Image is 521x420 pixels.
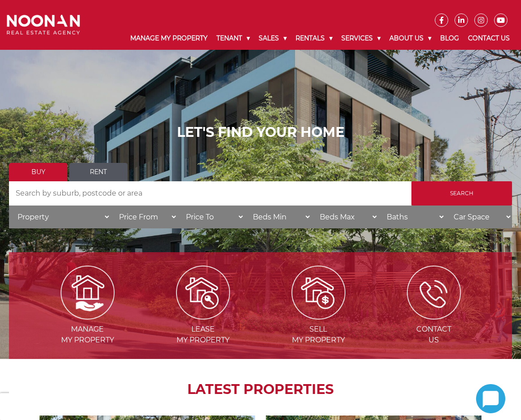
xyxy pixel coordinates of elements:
[411,181,512,206] input: Search
[261,288,375,344] a: Sell my property Sellmy Property
[291,266,345,319] img: Sell my property
[212,27,254,50] a: Tenant
[385,27,436,50] a: About Us
[146,324,260,346] span: Lease my Property
[126,27,212,50] a: Manage My Property
[9,124,512,140] h1: LET'S FIND YOUR HOME
[436,27,464,50] a: Blog
[7,15,80,35] img: Noonan Real Estate Agency
[146,288,260,344] a: Lease my property Leasemy Property
[31,381,490,398] h2: LATEST PROPERTIES
[254,27,291,50] a: Sales
[407,266,461,319] img: ICONS
[377,324,490,346] span: Contact Us
[9,163,67,181] a: Buy
[31,324,144,346] span: Manage my Property
[337,27,385,50] a: Services
[61,266,115,319] img: Manage my Property
[464,27,514,50] a: Contact Us
[176,266,230,319] img: Lease my property
[261,324,375,346] span: Sell my Property
[291,27,337,50] a: Rentals
[31,288,144,344] a: Manage my Property Managemy Property
[377,288,490,344] a: ICONS ContactUs
[9,181,411,206] input: Search by suburb, postcode or area
[69,163,128,181] a: Rent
